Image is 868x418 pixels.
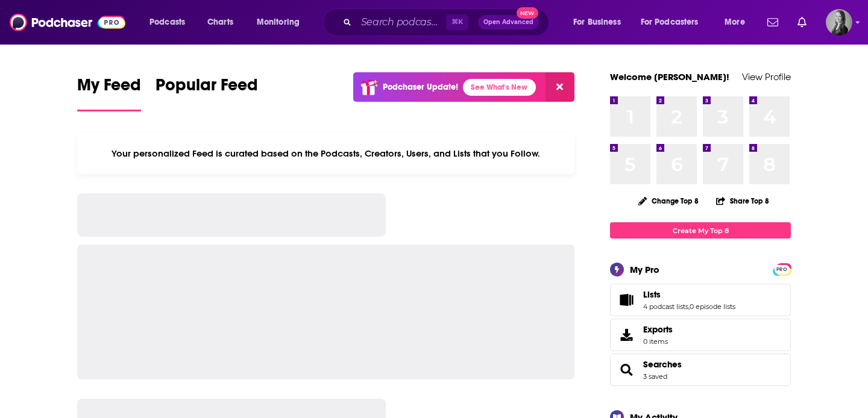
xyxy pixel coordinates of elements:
[614,326,638,343] span: Exports
[141,13,201,32] button: open menu
[614,361,638,378] a: Searches
[643,324,673,335] span: Exports
[610,354,791,386] span: Searches
[257,14,300,31] span: Monitoring
[610,71,729,83] a: Welcome [PERSON_NAME]!
[77,133,574,174] div: Your personalized Feed is curated based on the Podcasts, Creators, Users, and Lists that you Follow.
[77,75,141,102] span: My Feed
[633,13,716,32] button: open menu
[356,13,446,32] input: Search podcasts, credits, & more...
[643,372,667,381] a: 3 saved
[690,302,735,311] a: 0 episode lists
[793,12,811,33] a: Show notifications dropdown
[248,13,315,32] button: open menu
[207,14,233,31] span: Charts
[200,13,241,32] a: Charts
[641,14,699,31] span: For Podcasters
[77,75,141,111] a: My Feed
[716,13,760,32] button: open menu
[643,359,682,370] a: Searches
[383,82,458,92] p: Podchaser Update!
[643,289,735,300] a: Lists
[483,19,533,25] span: Open Advanced
[614,292,638,308] a: Lists
[610,222,791,239] a: Create My Top 8
[715,189,770,213] button: Share Top 8
[725,14,745,31] span: More
[630,264,659,275] div: My Pro
[517,7,538,19] span: New
[742,71,791,83] a: View Profile
[335,8,561,36] div: Search podcasts, credits, & more...
[156,75,258,111] a: Popular Feed
[775,264,789,273] a: PRO
[826,9,852,36] span: Logged in as katieTBG
[631,193,706,208] button: Change Top 8
[149,14,185,31] span: Podcasts
[688,302,690,311] span: ,
[610,284,791,316] span: Lists
[478,15,539,30] button: Open AdvancedNew
[156,75,258,102] span: Popular Feed
[826,9,852,36] img: User Profile
[610,319,791,351] a: Exports
[763,12,783,33] a: Show notifications dropdown
[446,14,468,30] span: ⌘ K
[643,302,688,311] a: 4 podcast lists
[463,79,536,96] a: See What's New
[565,13,636,32] button: open menu
[643,289,661,300] span: Lists
[573,14,621,31] span: For Business
[826,9,852,36] button: Show profile menu
[10,11,125,34] img: Podchaser - Follow, Share and Rate Podcasts
[643,337,673,346] span: 0 items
